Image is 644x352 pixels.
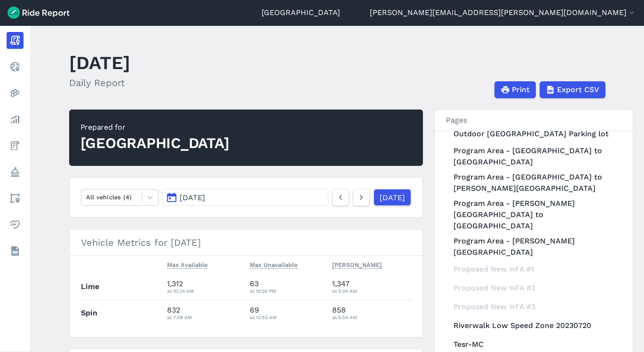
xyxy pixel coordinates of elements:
div: 832 [167,305,242,321]
div: 1,347 [332,278,411,295]
div: at 6:54 AM [332,313,411,321]
div: Proposed New HFA #3 [448,297,621,316]
div: [GEOGRAPHIC_DATA] [80,133,230,154]
h3: Vehicle Metrics for [DATE] [70,229,422,256]
button: Max Available [167,259,207,271]
div: 69 [250,305,325,321]
a: Areas [7,190,24,207]
h1: [DATE] [69,50,130,76]
div: 63 [250,278,325,295]
div: Proposed New HFA #1 [448,260,621,279]
a: Fees [7,137,24,154]
a: Heatmaps [7,85,24,102]
h2: Daily Report [69,76,130,90]
a: Program Area - [PERSON_NAME][GEOGRAPHIC_DATA] to [GEOGRAPHIC_DATA] [448,196,621,234]
a: Report [7,32,24,49]
div: at 12:53 AM [250,313,325,321]
a: Analyze [7,111,24,128]
button: Print [494,81,536,98]
div: Prepared for [80,122,230,133]
span: [PERSON_NAME] [332,259,382,269]
div: at 10:34 AM [167,287,242,295]
button: [DATE] [162,189,328,206]
button: Max Unavailable [250,259,297,271]
h3: Pages [435,110,633,131]
a: Outdoor [GEOGRAPHIC_DATA] Parking lot [448,125,621,143]
div: at 5:04 AM [332,287,411,295]
span: Export CSV [557,84,599,95]
a: Program Area - [GEOGRAPHIC_DATA] to [PERSON_NAME][GEOGRAPHIC_DATA] [448,170,621,196]
div: 858 [332,305,411,321]
a: [GEOGRAPHIC_DATA] [262,7,340,18]
a: Realtime [7,58,24,75]
a: [DATE] [374,189,411,206]
div: at 7:09 AM [167,313,242,321]
a: Policy [7,164,24,180]
a: Program Area - [GEOGRAPHIC_DATA] to [GEOGRAPHIC_DATA] [448,143,621,170]
span: [DATE] [180,193,205,202]
div: 1,312 [167,278,242,295]
img: Ride Report [8,7,70,19]
a: Health [7,216,24,233]
span: Max Unavailable [250,259,297,269]
span: Print [512,84,530,95]
a: Riverwalk Low Speed Zone 20230720 [448,316,621,335]
button: [PERSON_NAME][EMAIL_ADDRESS][PERSON_NAME][DOMAIN_NAME] [370,7,636,18]
th: Spin [81,300,164,326]
a: Datasets [7,242,24,259]
a: Program Area - [PERSON_NAME][GEOGRAPHIC_DATA] [448,234,621,260]
button: [PERSON_NAME] [332,259,382,271]
button: Export CSV [540,81,605,98]
div: at 10:26 PM [250,287,325,295]
th: Lime [81,274,164,300]
span: Max Available [167,259,207,269]
div: Proposed New HFA #2 [448,279,621,297]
